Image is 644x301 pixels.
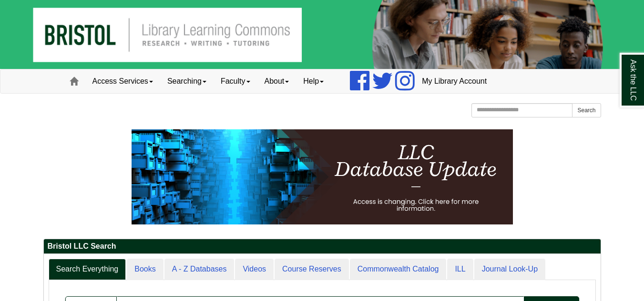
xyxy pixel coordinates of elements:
[474,259,545,280] a: Journal Look-Up
[415,69,494,93] a: My Library Account
[235,259,274,280] a: Videos
[257,69,296,93] a: About
[275,259,349,280] a: Course Reserves
[44,239,601,254] h2: Bristol LLC Search
[572,103,601,117] button: Search
[164,259,235,280] a: A - Z Databases
[214,69,257,93] a: Faculty
[127,259,163,280] a: Books
[132,129,513,224] img: HTML tutorial
[49,259,126,280] a: Search Everything
[160,69,214,93] a: Searching
[350,259,447,280] a: Commonwealth Catalog
[85,69,160,93] a: Access Services
[296,69,331,93] a: Help
[447,259,473,280] a: ILL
